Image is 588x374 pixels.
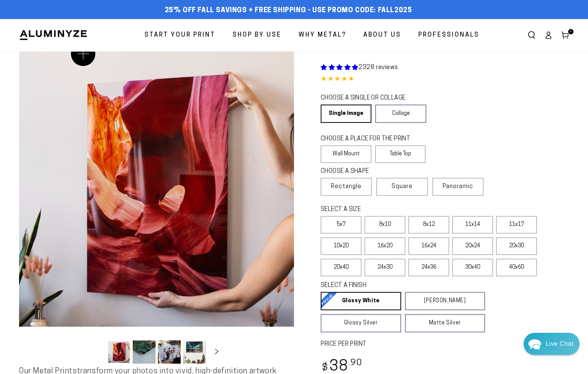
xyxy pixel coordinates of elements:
a: [PERSON_NAME] [405,292,485,310]
img: Aluminyze [19,29,88,41]
a: Collage [375,105,426,123]
label: Table Top [375,145,426,163]
span: Start Your Print [145,30,215,41]
div: Chat widget toggle [524,333,580,355]
label: 16x24 [408,237,449,255]
span: $ [322,363,328,373]
button: Load image 4 in gallery view [183,340,206,364]
a: Professionals [413,25,485,45]
legend: SELECT A SIZE [321,205,467,214]
a: About Us [358,25,407,45]
div: Contact Us Directly [546,333,574,355]
label: 11x17 [496,216,537,234]
label: 16x20 [365,237,405,255]
label: 20x24 [452,237,493,255]
span: 25% off FALL Savings + Free Shipping - Use Promo Code: FALL2025 [165,6,412,15]
span: Panoramic [443,184,473,190]
label: 30x40 [452,259,493,276]
div: 4.85 out of 5.0 stars [321,74,569,85]
button: Load image 1 in gallery view [108,340,130,364]
a: Glossy Silver [321,314,401,332]
label: 10x20 [321,237,361,255]
span: Why Metal? [299,30,346,41]
span: Rectangle [331,182,361,191]
label: 40x60 [496,259,537,276]
button: Slide left [88,343,105,360]
span: Square [392,182,413,191]
span: 4 [570,29,572,34]
label: 11x14 [452,216,493,234]
legend: CHOOSE A PLACE FOR THE PRINT [321,135,419,143]
a: Glossy White [321,292,401,310]
label: 20x30 [496,237,537,255]
label: 24x30 [365,259,405,276]
button: Slide right [208,343,225,360]
label: 8x12 [408,216,449,234]
a: Shop By Use [227,25,287,45]
legend: CHOOSE A SHAPE [321,167,420,176]
label: 20x40 [321,259,361,276]
sup: .90 [349,359,362,368]
span: About Us [363,30,401,41]
a: Why Metal? [293,25,352,45]
label: 24x36 [408,259,449,276]
button: Load image 3 in gallery view [158,340,181,364]
span: Shop By Use [233,30,281,41]
a: Single Image [321,105,371,123]
label: 5x7 [321,216,361,234]
summary: Search our site [523,27,540,44]
legend: CHOOSE A SINGLE OR COLLAGE [321,94,419,103]
span: Professionals [418,30,479,41]
a: Start Your Print [139,25,221,45]
media-gallery: Gallery Viewer [19,52,294,366]
label: Wall Mount [321,145,371,163]
label: 8x10 [365,216,405,234]
button: Load image 2 in gallery view [133,340,156,364]
label: PRICE PER PRINT [321,340,569,349]
a: Matte Silver [405,314,485,332]
legend: SELECT A FINISH [321,281,467,290]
